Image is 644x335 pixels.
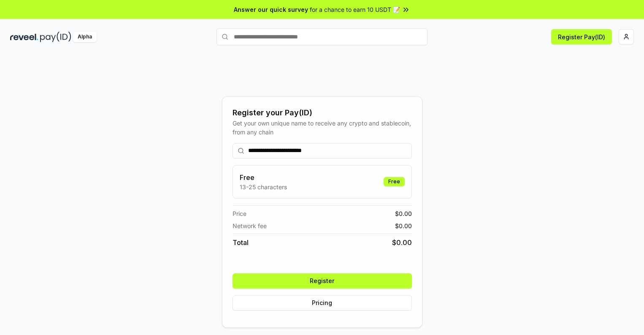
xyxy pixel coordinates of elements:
[384,177,405,186] div: Free
[240,182,287,191] p: 13-25 characters
[233,221,267,230] span: Network fee
[233,237,249,248] span: Total
[551,29,612,44] button: Register Pay(ID)
[233,273,412,289] button: Register
[234,5,308,14] span: Answer our quick survey
[40,32,71,42] img: pay_id
[233,119,412,136] div: Get your own unique name to receive any crypto and stablecoin, from any chain
[73,32,97,42] div: Alpha
[392,237,412,248] span: $ 0.00
[233,107,412,119] div: Register your Pay(ID)
[233,295,412,310] button: Pricing
[310,5,400,14] span: for a chance to earn 10 USDT 📝
[395,209,412,218] span: $ 0.00
[240,172,287,182] h3: Free
[395,221,412,230] span: $ 0.00
[233,209,246,218] span: Price
[10,32,38,42] img: reveel_dark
